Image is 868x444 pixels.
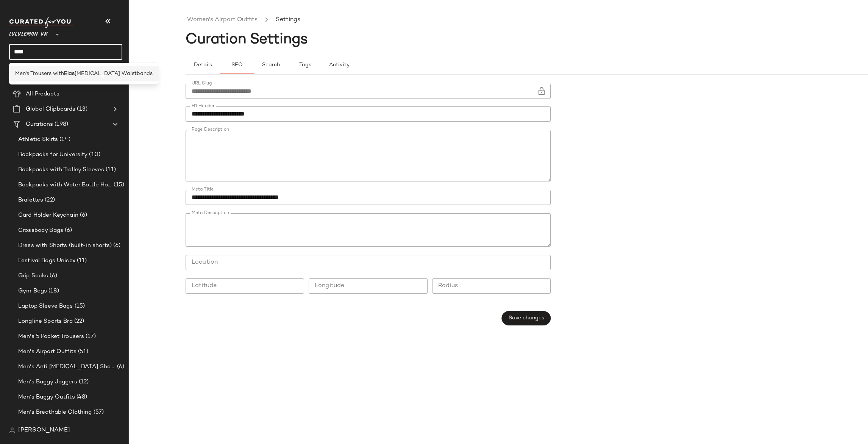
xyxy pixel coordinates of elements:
b: Elas [64,70,75,78]
span: (48) [75,393,87,402]
span: (22) [73,317,84,326]
span: Backpacks with Water Bottle Holder [18,181,112,189]
span: Men's 5 Pocket Trousers [18,332,84,341]
a: Women's Airport Outfits [187,15,258,25]
span: (11) [75,256,87,265]
span: Global Clipboards [26,105,75,114]
span: Men's Anti [MEDICAL_DATA] Shorts [18,363,116,371]
span: Men's Baggy Joggers [18,378,77,386]
span: (10) [87,150,100,159]
span: SEO [231,62,242,68]
span: (6) [48,272,57,280]
span: Curation Settings [186,32,308,47]
span: (12) [77,378,89,386]
span: Men's Airport Outfits [18,347,76,356]
span: Curations [26,120,53,129]
span: Crossbody Bags [18,226,63,235]
span: (14) [58,135,70,144]
span: (198) [53,120,68,129]
span: [MEDICAL_DATA] Waistbands [75,70,153,78]
img: cfy_white_logo.C9jOOHJF.svg [9,17,73,28]
span: Card Holder Keychain [18,211,78,220]
span: All Products [26,90,59,98]
span: (51) [76,347,89,356]
span: Men's Trousers with [15,70,64,78]
img: svg%3e [9,427,15,433]
span: Men's Baggy Outfits [18,393,75,402]
span: Backpacks for University [18,150,87,159]
button: Save changes [502,311,551,325]
span: Bralettes [18,196,43,205]
span: Tags [298,62,311,68]
span: (6) [78,211,87,220]
span: (11) [104,166,116,174]
span: (6) [112,241,120,250]
span: Dress with Shorts (built-in shorts) [18,241,112,250]
span: Backpacks with Trolley Sleeves [18,166,104,174]
span: (22) [43,196,55,205]
span: (6) [116,363,124,371]
span: (18) [47,287,59,295]
li: Settings [274,15,302,25]
span: (17) [84,332,96,341]
span: Athletic Skirts [18,135,58,144]
span: Activity [328,62,349,68]
span: Men's Breathable Clothing [18,408,92,417]
span: Save changes [508,315,544,321]
span: Search [262,62,280,68]
span: Longline Sports Bra [18,317,73,326]
span: Grip Socks [18,272,48,280]
span: (6) [63,226,72,235]
span: [PERSON_NAME] [18,426,70,435]
span: (57) [92,408,104,417]
span: (15) [112,181,124,189]
span: Festival Bags Unisex [18,256,75,265]
span: (13) [75,105,87,114]
span: Details [193,62,212,68]
span: Laptop Sleeve Bags [18,302,73,311]
span: Gym Bags [18,287,47,295]
span: Lululemon UK [9,26,48,39]
span: (15) [73,302,85,311]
